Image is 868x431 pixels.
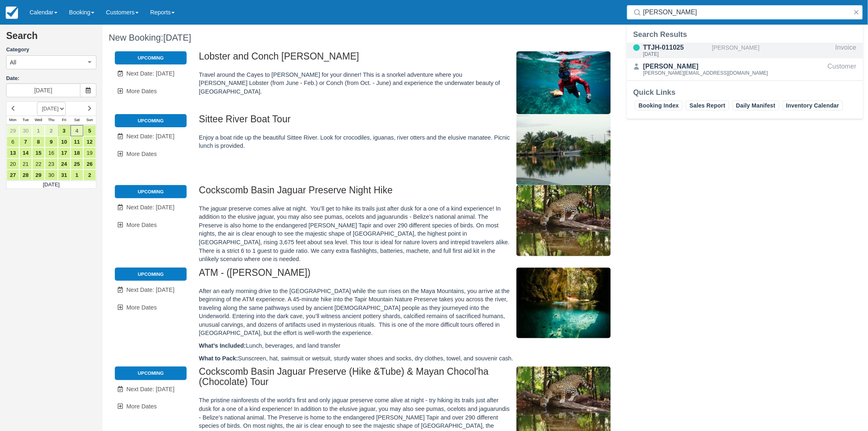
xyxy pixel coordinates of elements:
[6,75,96,83] label: Date:
[126,204,174,211] span: Next Date: [DATE]
[71,125,83,136] a: 4
[516,185,611,256] img: M104-1
[643,52,709,57] div: [DATE]
[7,181,96,189] td: [DATE]
[58,116,71,125] th: Fri
[115,51,187,64] li: Upcoming
[32,116,45,125] th: Wed
[45,125,57,136] a: 2
[19,125,32,136] a: 30
[32,125,45,136] a: 1
[45,158,57,170] a: 23
[6,31,96,46] h2: Search
[643,62,768,71] div: [PERSON_NAME]
[6,7,18,19] img: checkfront-main-nav-mini-logo.png
[45,116,57,125] th: Thu
[516,268,611,338] img: M42-2
[199,51,666,66] h2: Lobster and Conch [PERSON_NAME]
[126,70,174,77] span: Next Date: [DATE]
[71,136,83,147] a: 11
[10,58,16,66] span: All
[126,304,157,311] span: More Dates
[163,32,191,43] span: [DATE]
[643,43,709,53] div: TTJH-011025
[115,65,187,82] a: Next Date: [DATE]
[199,342,246,349] strong: What’s Included:
[19,116,32,125] th: Tue
[115,381,187,398] a: Next Date: [DATE]
[7,125,19,136] a: 29
[32,147,45,158] a: 15
[115,268,187,281] li: Upcoming
[635,101,683,110] a: Booking Index
[199,204,666,264] p: The jaguar preserve comes alive at night. You’ll get to hike its trails just after dusk for a one...
[6,55,96,69] button: All
[58,136,71,147] a: 10
[71,116,83,125] th: Sat
[83,136,96,147] a: 12
[7,136,19,147] a: 6
[126,386,174,392] span: Next Date: [DATE]
[516,51,611,114] img: M306-1
[115,128,187,145] a: Next Date: [DATE]
[199,287,666,337] p: After an early morning drive to the [GEOGRAPHIC_DATA] while the sun rises on the Maya Mountains, ...
[633,87,857,97] div: Quick Links
[19,147,32,158] a: 14
[58,125,71,136] a: 3
[199,268,666,283] h2: ATM - ([PERSON_NAME])
[126,133,174,140] span: Next Date: [DATE]
[627,62,863,77] a: [PERSON_NAME][PERSON_NAME][EMAIL_ADDRESS][DOMAIN_NAME]Customer
[516,114,611,185] img: M307-1
[115,185,187,198] li: Upcoming
[126,403,157,410] span: More Dates
[643,5,850,20] input: Search ( / )
[115,199,187,216] a: Next Date: [DATE]
[7,158,19,170] a: 20
[19,158,32,170] a: 21
[115,114,187,127] li: Upcoming
[83,125,96,136] a: 5
[199,342,666,350] p: Lunch, beverages, and land transfer
[126,88,157,94] span: More Dates
[83,158,96,170] a: 26
[199,185,666,200] h2: Cockscomb Basin Jaguar Preserve Night Hike
[199,114,666,129] h2: Sittee River Boat Tour
[19,170,32,181] a: 28
[199,133,666,150] p: Enjoy a boat ride up the beautiful Sittee River. Look for crocodiles, iguanas, river otters and t...
[6,46,96,54] label: Category
[71,170,83,181] a: 1
[7,170,19,181] a: 27
[7,147,19,158] a: 13
[627,43,863,58] a: TTJH-011025[DATE][PERSON_NAME]Invoice
[58,158,71,170] a: 24
[45,136,57,147] a: 9
[115,367,187,380] li: Upcoming
[109,33,422,43] h1: New Booking:
[115,282,187,298] a: Next Date: [DATE]
[32,170,45,181] a: 29
[199,367,666,392] h2: Cockscomb Basin Jaguar Preserve (Hike &Tube) & Mayan Chocol'ha (Chocolate) Tour
[83,116,96,125] th: Sun
[126,151,157,157] span: More Dates
[58,147,71,158] a: 17
[643,71,768,76] div: [PERSON_NAME][EMAIL_ADDRESS][DOMAIN_NAME]
[199,71,666,96] p: Travel around the Cayes to [PERSON_NAME] for your dinner! This is a snorkel adventure where you [...
[32,158,45,170] a: 22
[633,30,857,39] div: Search Results
[126,222,157,228] span: More Dates
[71,158,83,170] a: 25
[126,287,174,293] span: Next Date: [DATE]
[19,136,32,147] a: 7
[7,116,19,125] th: Mon
[45,147,57,158] a: 16
[199,355,238,362] strong: What to Pack:
[199,354,666,363] p: Sunscreen, hat, swimsuit or wetsuit, sturdy water shoes and socks, dry clothes, towel, and souven...
[686,101,729,110] a: Sales Report
[828,62,857,77] div: Customer
[32,136,45,147] a: 8
[783,101,843,110] a: Inventory Calendar
[71,147,83,158] a: 18
[733,101,779,110] a: Daily Manifest
[712,43,832,58] div: [PERSON_NAME]
[83,170,96,181] a: 2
